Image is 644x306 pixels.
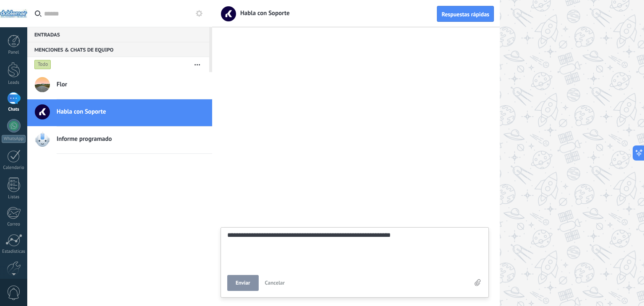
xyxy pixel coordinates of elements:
div: Leads [2,80,26,86]
div: WhatsApp [2,135,26,143]
button: Respuestas rápidas [437,6,494,22]
span: Habla con Soporte [235,9,290,17]
div: Chats [2,107,26,112]
div: Correo [2,222,26,227]
span: Habla con Soporte [57,108,106,116]
a: Flor [27,72,212,99]
button: Cancelar [262,275,288,291]
button: Más [188,57,206,72]
div: Estadísticas [2,249,26,254]
div: Todo [34,60,51,70]
a: Informe programado [27,127,212,153]
span: Informe programado [57,135,112,143]
span: Respuestas rápidas [441,11,489,17]
div: Calendario [2,165,26,171]
span: Enviar [236,280,250,286]
div: Listas [2,194,26,200]
div: Entradas [27,27,209,42]
span: Flor [57,80,67,89]
div: Menciones & Chats de equipo [27,42,209,57]
button: Enviar [227,275,259,291]
span: Cancelar [265,279,285,286]
div: Panel [2,50,26,55]
a: Habla con Soporte [27,99,212,126]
